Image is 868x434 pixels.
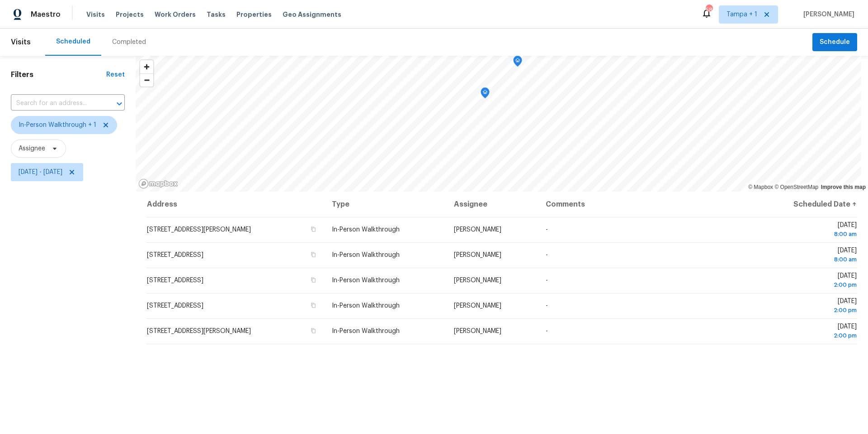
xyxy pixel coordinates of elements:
div: 2:00 pm [759,306,857,315]
div: Map marker [481,87,490,101]
span: Visits [86,10,105,19]
a: Mapbox [748,184,773,190]
span: In-Person Walkthrough [332,303,400,309]
span: Projects [116,10,144,19]
div: 8:00 am [759,255,857,264]
button: Zoom out [140,73,153,87]
button: Copy Address [309,225,317,233]
div: 2:00 pm [759,331,857,340]
div: Scheduled [56,37,90,46]
span: Properties [236,10,272,19]
a: Mapbox homepage [138,178,178,189]
span: - [546,227,548,233]
span: - [546,252,548,258]
span: Schedule [820,37,850,48]
div: Reset [106,70,125,79]
span: Geo Assignments [283,10,341,19]
span: In-Person Walkthrough [332,328,400,334]
span: [DATE] [759,323,857,340]
span: In-Person Walkthrough + 1 [19,121,96,130]
button: Copy Address [309,251,317,259]
span: In-Person Walkthrough [332,277,400,284]
a: Improve this map [821,184,866,190]
span: [STREET_ADDRESS][PERSON_NAME] [147,328,251,334]
span: - [546,277,548,284]
span: Work Orders [155,10,196,19]
span: Visits [11,32,31,52]
button: Schedule [812,33,857,52]
div: Map marker [513,56,522,70]
h1: Filters [11,70,106,79]
th: Scheduled Date ↑ [752,192,857,217]
span: [PERSON_NAME] [454,227,501,233]
span: [PERSON_NAME] [454,303,501,309]
span: - [546,303,548,309]
button: Copy Address [309,276,317,284]
span: [PERSON_NAME] [454,328,501,334]
span: [DATE] - [DATE] [19,168,62,177]
span: [DATE] [759,222,857,239]
span: Tampa + 1 [726,10,757,19]
button: Zoom in [140,60,153,73]
span: [DATE] [759,247,857,264]
input: Search for an address... [11,96,99,111]
span: Assignee [19,144,45,153]
span: [PERSON_NAME] [454,252,501,258]
span: [DATE] [759,273,857,289]
div: 8:00 am [759,230,857,239]
button: Copy Address [309,327,317,335]
span: Maestro [31,10,61,19]
a: OpenStreetMap [774,184,818,190]
th: Comments [538,192,752,217]
span: In-Person Walkthrough [332,252,400,258]
span: - [546,328,548,334]
div: Completed [112,38,146,47]
th: Assignee [447,192,538,217]
th: Address [146,192,325,217]
span: Tasks [207,11,226,18]
span: [PERSON_NAME] [800,10,854,19]
span: [PERSON_NAME] [454,277,501,284]
th: Type [325,192,447,217]
div: 2:00 pm [759,280,857,289]
div: 58 [706,5,712,14]
button: Copy Address [309,301,317,309]
span: [STREET_ADDRESS] [147,303,203,309]
canvas: Map [136,56,861,192]
button: Open [113,97,126,110]
span: [DATE] [759,298,857,315]
span: [STREET_ADDRESS] [147,252,203,258]
span: [STREET_ADDRESS][PERSON_NAME] [147,227,251,233]
span: [STREET_ADDRESS] [147,277,203,284]
span: In-Person Walkthrough [332,227,400,233]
